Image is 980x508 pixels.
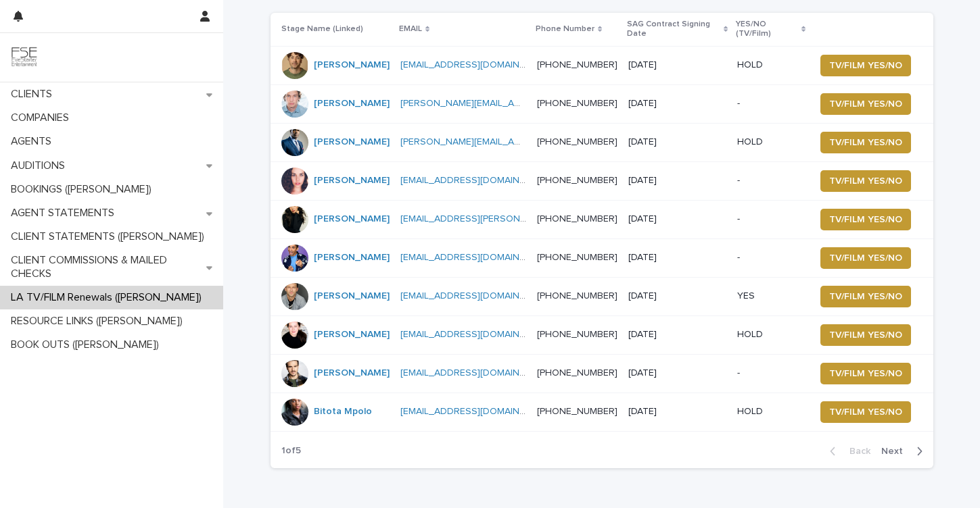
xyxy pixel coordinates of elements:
a: [PHONE_NUMBER] [537,176,617,185]
span: TV/FILM YES/NO [829,213,902,226]
p: - [737,175,804,186]
a: [PHONE_NUMBER] [537,407,617,416]
tr: [PERSON_NAME] [EMAIL_ADDRESS][DOMAIN_NAME] [PHONE_NUMBER] [DATE]YESTV/FILM YES/NO [271,277,933,315]
p: HOLD [737,136,804,148]
p: [DATE] [628,213,726,225]
p: AGENT STATEMENTS [5,207,125,220]
tr: [PERSON_NAME] [EMAIL_ADDRESS][DOMAIN_NAME] [PHONE_NUMBER] [DATE]HOLDTV/FILM YES/NO [271,315,933,354]
p: [DATE] [628,367,726,379]
p: YES/NO (TV/Film) [736,17,798,42]
button: TV/FILM YES/NO [820,209,911,230]
tr: [PERSON_NAME] [EMAIL_ADDRESS][DOMAIN_NAME] [PHONE_NUMBER] [DATE]-TV/FILM YES/NO [271,354,933,392]
a: Bitota Mpolo [314,406,372,417]
p: - [737,252,804,263]
span: TV/FILM YES/NO [829,328,902,342]
tr: [PERSON_NAME] [EMAIL_ADDRESS][DOMAIN_NAME] [PHONE_NUMBER] [DATE]HOLDTV/FILM YES/NO [271,46,933,84]
p: Stage Name (Linked) [281,22,363,36]
span: TV/FILM YES/NO [829,97,902,111]
p: LA TV/FILM Renewals ([PERSON_NAME]) [5,291,212,304]
p: CLIENT STATEMENTS ([PERSON_NAME]) [5,230,215,243]
span: TV/FILM YES/NO [829,251,902,265]
p: RESOURCE LINKS ([PERSON_NAME]) [5,315,193,328]
a: [PHONE_NUMBER] [537,214,617,224]
p: Phone Number [536,22,594,36]
a: [PERSON_NAME] [314,213,390,225]
button: TV/FILM YES/NO [820,247,911,269]
tr: [PERSON_NAME] [EMAIL_ADDRESS][PERSON_NAME][DOMAIN_NAME] [PHONE_NUMBER] [DATE]-TV/FILM YES/NO [271,200,933,238]
button: TV/FILM YES/NO [820,132,911,153]
span: TV/FILM YES/NO [829,174,902,188]
button: TV/FILM YES/NO [820,324,911,346]
a: [PHONE_NUMBER] [537,368,617,378]
a: [PERSON_NAME] [314,329,390,340]
a: [PHONE_NUMBER] [537,137,617,147]
a: [PHONE_NUMBER] [537,60,617,70]
span: TV/FILM YES/NO [829,136,902,149]
tr: [PERSON_NAME] [PERSON_NAME][EMAIL_ADDRESS][PERSON_NAME][DOMAIN_NAME] [PHONE_NUMBER] [DATE]-TV/FIL... [271,84,933,123]
a: [EMAIL_ADDRESS][DOMAIN_NAME] [400,368,553,378]
a: [EMAIL_ADDRESS][DOMAIN_NAME] [400,407,553,416]
p: [DATE] [628,252,726,263]
p: YES [737,290,804,302]
a: [PERSON_NAME] [314,136,390,148]
p: HOLD [737,59,804,71]
p: - [737,367,804,379]
p: SAG Contract Signing Date [627,17,720,42]
p: [DATE] [628,290,726,302]
span: Next [881,447,911,456]
a: [PERSON_NAME][EMAIL_ADDRESS][PERSON_NAME][DOMAIN_NAME] [400,99,701,108]
a: [PHONE_NUMBER] [537,99,617,108]
span: TV/FILM YES/NO [829,405,902,419]
p: [DATE] [628,175,726,186]
a: [PERSON_NAME] [314,290,390,302]
a: [PHONE_NUMBER] [537,291,617,301]
p: HOLD [737,406,804,417]
a: [PERSON_NAME][EMAIL_ADDRESS][DOMAIN_NAME] [400,137,627,147]
p: - [737,98,804,109]
a: [EMAIL_ADDRESS][DOMAIN_NAME] [400,330,553,339]
a: [PERSON_NAME] [314,175,390,186]
p: [DATE] [628,329,726,340]
p: [DATE] [628,98,726,109]
a: [EMAIL_ADDRESS][DOMAIN_NAME] [400,176,553,185]
a: [EMAIL_ADDRESS][DOMAIN_NAME] [400,253,553,262]
button: TV/FILM YES/NO [820,401,911,423]
a: [PERSON_NAME] [314,59,390,71]
a: [PERSON_NAME] [314,252,390,263]
p: EMAIL [399,22,422,36]
button: TV/FILM YES/NO [820,170,911,192]
a: [PHONE_NUMBER] [537,330,617,339]
tr: Bitota Mpolo [EMAIL_ADDRESS][DOMAIN_NAME] [PHONE_NUMBER] [DATE]HOLDTV/FILM YES/NO [271,392,933,431]
p: COMPANIES [5,111,80,124]
p: BOOK OUTS ([PERSON_NAME]) [5,338,170,351]
p: CLIENT COMMISSIONS & MAILED CHECKS [5,254,206,280]
tr: [PERSON_NAME] [PERSON_NAME][EMAIL_ADDRESS][DOMAIN_NAME] [PHONE_NUMBER] [DATE]HOLDTV/FILM YES/NO [271,123,933,161]
button: TV/FILM YES/NO [820,363,911,384]
p: [DATE] [628,406,726,417]
button: Back [819,445,876,457]
span: TV/FILM YES/NO [829,59,902,72]
button: TV/FILM YES/NO [820,286,911,307]
a: [EMAIL_ADDRESS][DOMAIN_NAME] [400,291,553,301]
a: [PERSON_NAME] [314,367,390,379]
a: [EMAIL_ADDRESS][DOMAIN_NAME] [400,60,553,70]
p: 1 of 5 [271,434,312,467]
button: Next [876,445,933,457]
p: - [737,213,804,225]
tr: [PERSON_NAME] [EMAIL_ADDRESS][DOMAIN_NAME] [PHONE_NUMBER] [DATE]-TV/FILM YES/NO [271,161,933,200]
a: [PERSON_NAME] [314,98,390,109]
p: [DATE] [628,59,726,71]
a: [PHONE_NUMBER] [537,253,617,262]
a: [EMAIL_ADDRESS][PERSON_NAME][DOMAIN_NAME] [400,214,627,224]
span: Back [841,447,870,456]
button: TV/FILM YES/NO [820,93,911,115]
p: AUDITIONS [5,159,76,172]
p: HOLD [737,329,804,340]
img: 9JgRvJ3ETPGCJDhvPVA5 [11,44,38,71]
span: TV/FILM YES/NO [829,367,902,380]
span: TV/FILM YES/NO [829,290,902,303]
p: CLIENTS [5,88,63,101]
p: AGENTS [5,135,62,148]
p: [DATE] [628,136,726,148]
tr: [PERSON_NAME] [EMAIL_ADDRESS][DOMAIN_NAME] [PHONE_NUMBER] [DATE]-TV/FILM YES/NO [271,238,933,277]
